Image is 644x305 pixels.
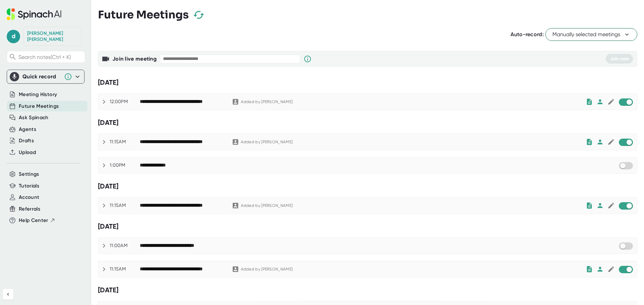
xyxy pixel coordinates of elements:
[110,243,140,249] div: 11:00AM
[19,91,57,98] button: Meeting History
[3,289,13,300] button: Collapse sidebar
[19,102,59,110] button: Future Meetings
[241,99,293,104] div: Added by [PERSON_NAME]
[19,170,39,178] button: Settings
[110,99,140,105] div: 12:00PM
[19,114,49,122] button: Ask Spinach
[98,222,637,231] div: [DATE]
[19,217,48,224] span: Help Center
[545,28,637,41] button: Manually selected meetings
[19,217,55,224] button: Help Center
[241,203,293,208] div: Added by [PERSON_NAME]
[552,30,630,39] span: Manually selected meetings
[18,54,83,60] span: Search notes (Ctrl + K)
[22,73,61,80] div: Quick record
[19,205,40,213] button: Referrals
[10,70,82,83] div: Quick record
[19,149,36,156] button: Upload
[98,182,637,190] div: [DATE]
[7,30,20,43] span: d
[98,119,637,127] div: [DATE]
[27,30,77,42] div: Dalton Bowen
[98,78,637,87] div: [DATE]
[241,140,293,145] div: Added by [PERSON_NAME]
[610,56,629,62] span: Join now
[110,162,140,168] div: 1:00PM
[19,126,36,133] button: Agents
[110,266,140,272] div: 11:15AM
[110,203,140,209] div: 11:15AM
[19,137,34,145] button: Drafts
[511,31,544,37] span: Auto-record:
[110,139,140,145] div: 11:15AM
[98,286,637,294] div: [DATE]
[241,267,293,272] div: Added by [PERSON_NAME]
[98,8,189,21] h3: Future Meetings
[606,54,633,64] button: Join now
[112,56,157,62] b: Join live meeting
[19,182,39,190] button: Tutorials
[19,194,39,201] button: Account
